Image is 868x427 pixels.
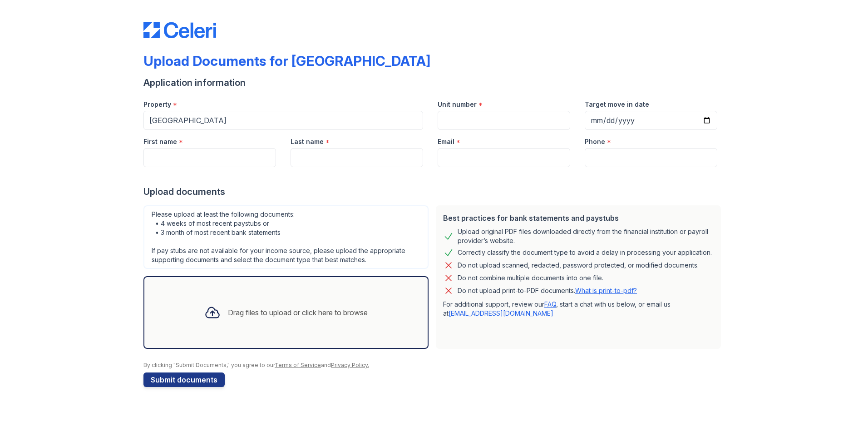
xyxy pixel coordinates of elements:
[228,307,368,318] div: Drag files to upload or click here to browse
[291,137,324,146] label: Last name
[143,205,429,269] div: Please upload at least the following documents: • 4 weeks of most recent paystubs or • 3 month of...
[331,362,369,368] a: Privacy Policy.
[458,247,712,258] div: Correctly classify the document type to avoid a delay in processing your application.
[585,137,605,146] label: Phone
[143,53,430,69] div: Upload Documents for [GEOGRAPHIC_DATA]
[438,137,454,146] label: Email
[585,100,649,109] label: Target move in date
[275,362,321,368] a: Terms of Service
[143,76,725,89] div: Application information
[143,22,216,38] img: CE_Logo_Blue-a8612792a0a2168367f1c8372b55b34899dd931a85d93a1a3d3e32e68fde9ad4.png
[143,362,725,369] div: By clicking "Submit Documents," you agree to our and
[443,300,714,318] p: For additional support, review our , start a chat with us below, or email us at
[443,213,714,223] div: Best practices for bank statements and paystubs
[143,372,225,387] button: Submit documents
[458,273,603,283] div: Do not combine multiple documents into one file.
[143,100,171,109] label: Property
[449,309,553,317] a: [EMAIL_ADDRESS][DOMAIN_NAME]
[458,227,714,245] div: Upload original PDF files downloaded directly from the financial institution or payroll provider’...
[143,185,725,198] div: Upload documents
[458,286,637,295] p: Do not upload print-to-PDF documents.
[458,260,699,271] div: Do not upload scanned, redacted, password protected, or modified documents.
[438,100,477,109] label: Unit number
[544,300,556,308] a: FAQ
[143,137,177,146] label: First name
[575,287,637,294] a: What is print-to-pdf?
